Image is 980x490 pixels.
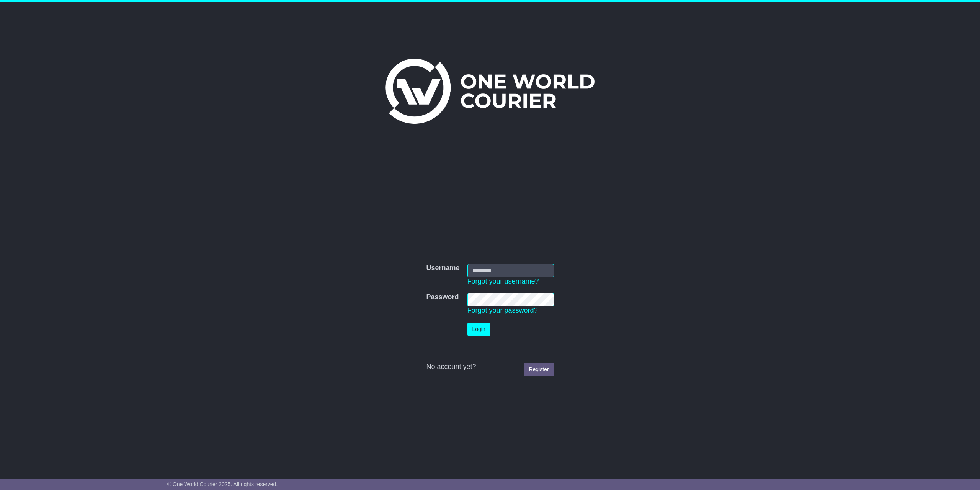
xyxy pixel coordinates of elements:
[524,363,554,376] a: Register
[426,264,459,272] label: Username
[426,363,554,371] div: No account yet?
[385,59,595,124] img: One World
[467,323,490,336] button: Login
[426,293,459,302] label: Password
[467,306,538,314] a: Forgot your password?
[467,277,539,285] a: Forgot your username?
[167,481,278,487] span: © One World Courier 2025. All rights reserved.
